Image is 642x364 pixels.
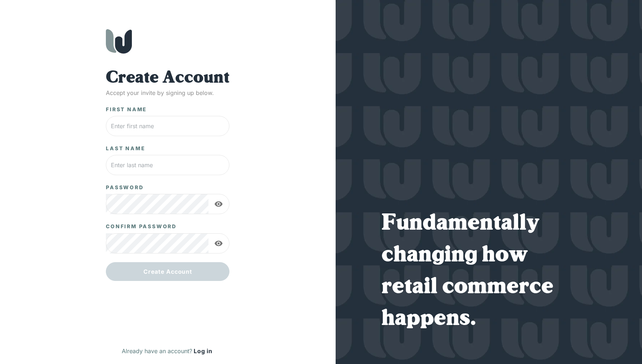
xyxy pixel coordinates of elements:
[106,155,229,175] input: Enter last name
[106,106,147,113] label: First Name
[106,184,143,191] label: Password
[106,68,229,88] h1: Create Account
[106,29,132,54] img: Wholeshop logo
[106,145,145,152] label: Last Name
[382,208,596,335] h1: Fundamentally changing how retail commerce happens.
[106,116,229,136] input: Enter first name
[122,347,192,355] p: Already have an account?
[106,223,177,230] label: Confirm Password
[192,345,214,357] a: Log in
[106,88,229,97] p: Accept your invite by signing up below.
